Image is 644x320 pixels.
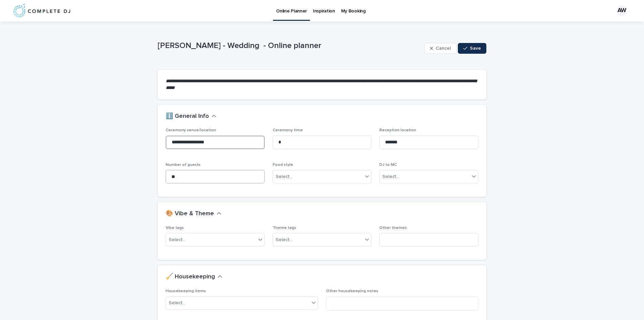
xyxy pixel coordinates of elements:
[166,113,216,120] button: ℹ️ General Info
[166,273,215,281] h2: 🧹 Housekeeping
[166,210,214,218] h2: 🎨 Vibe & Theme
[166,289,206,293] span: Housekeeping items
[13,4,70,17] img: 8nP3zCmvR2aWrOmylPw8
[458,43,486,54] button: Save
[436,46,451,51] span: Cancel
[166,210,221,218] button: 🎨 Vibe & Theme
[166,273,222,281] button: 🧹 Housekeeping
[273,163,293,167] span: Food style
[326,289,378,293] span: Other housekeeping notes
[158,41,422,51] p: [PERSON_NAME] - Wedding - Online planner
[166,163,201,167] span: Number of guests
[166,128,216,132] span: Ceremony venue/location
[169,300,185,307] div: Select...
[166,226,184,230] span: Vibe tags
[273,226,296,230] span: Theme tags
[470,46,481,51] span: Save
[616,5,627,16] div: AW
[276,173,292,180] div: Select...
[379,226,407,230] span: Other themes
[169,236,185,243] div: Select...
[379,128,416,132] span: Reception location
[379,163,397,167] span: DJ to MC
[273,128,303,132] span: Ceremony time
[382,173,399,180] div: Select...
[276,236,292,243] div: Select...
[166,113,209,120] h2: ℹ️ General Info
[424,43,457,54] button: Cancel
